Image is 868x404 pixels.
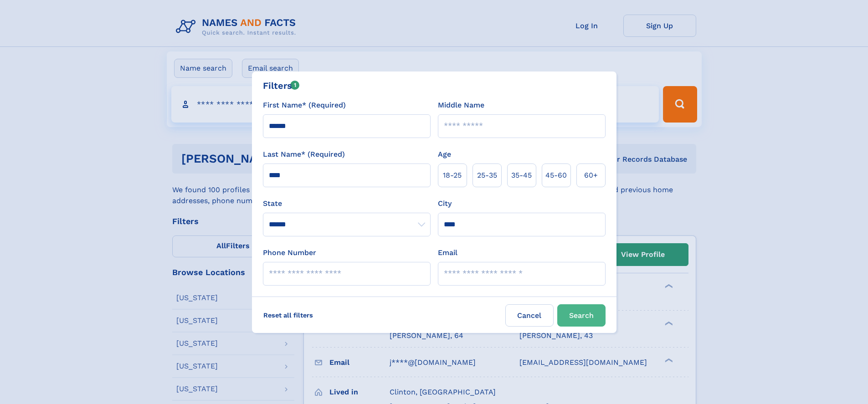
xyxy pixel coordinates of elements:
[557,304,606,327] button: Search
[263,198,431,209] label: State
[263,247,316,258] label: Phone Number
[438,149,451,160] label: Age
[263,79,300,92] div: Filters
[511,170,532,181] span: 35‑45
[438,247,457,258] label: Email
[443,170,462,181] span: 18‑25
[438,100,484,111] label: Middle Name
[505,304,554,327] label: Cancel
[263,100,346,111] label: First Name* (Required)
[438,198,452,209] label: City
[263,149,345,160] label: Last Name* (Required)
[477,170,497,181] span: 25‑35
[257,304,319,326] label: Reset all filters
[584,170,598,181] span: 60+
[545,170,567,181] span: 45‑60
